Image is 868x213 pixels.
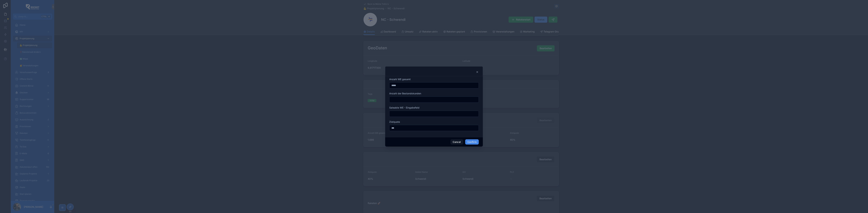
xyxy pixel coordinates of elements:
[389,78,411,81] span: Anzahl WE gesamt
[389,92,421,95] span: Anzahl der Bestandskunden
[389,120,400,123] span: Zielquote
[450,139,463,145] button: Cancel
[389,106,419,109] span: Saleable WE - Eingabefeld
[465,139,479,145] button: Confirm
